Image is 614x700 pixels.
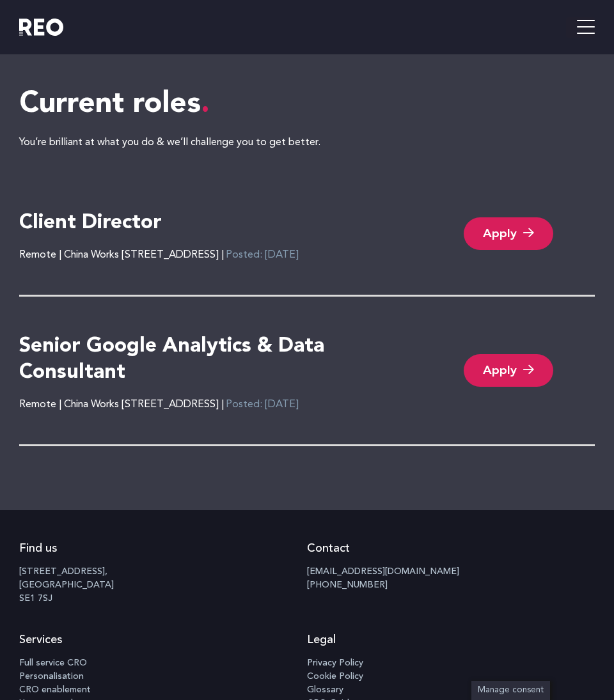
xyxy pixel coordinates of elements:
span: Full service CRO [19,657,87,670]
span: Personalisation [19,670,84,683]
h2: Contact [307,542,595,556]
a: [EMAIL_ADDRESS][DOMAIN_NAME] [307,567,459,576]
span: Cookie Policy [307,670,363,683]
span: Posted: [DATE] [224,250,299,260]
a: Senior Google Analytics & Data Consultant [19,329,422,397]
span: Current roles [19,89,210,119]
h4: Client Director [19,210,162,237]
a: Client Director [19,205,162,247]
div: Remote | China Works [STREET_ADDRESS] | [19,247,299,263]
a: Privacy Policy [307,657,595,670]
a: Personalisation [19,670,307,683]
span: Glossary [307,683,343,697]
a: Full service CRO [19,657,307,670]
span: Manage consent [478,686,544,694]
a: Glossary [307,683,595,697]
h2: Legal [307,634,595,647]
p: You’re brilliant at what you do & we’ll challenge you to get better. [19,134,595,152]
span: CRO enablement [19,683,91,697]
span: Posted: [DATE] [224,400,299,410]
a: Apply [464,354,553,387]
a: CRO enablement [19,683,307,697]
button: hamburger-icon [566,17,595,38]
a: [PHONE_NUMBER] [307,580,388,589]
a: Apply [464,217,553,250]
span: Privacy Policy [307,657,363,670]
h4: Senior Google Analytics & Data Consultant [19,334,422,387]
h2: Find us [19,542,307,556]
a: Cookie Policy [307,670,595,683]
p: [STREET_ADDRESS], [GEOGRAPHIC_DATA] SE1 7SJ [19,565,307,605]
div: Remote | China Works [STREET_ADDRESS] | [19,397,299,412]
h2: Services [19,634,307,647]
